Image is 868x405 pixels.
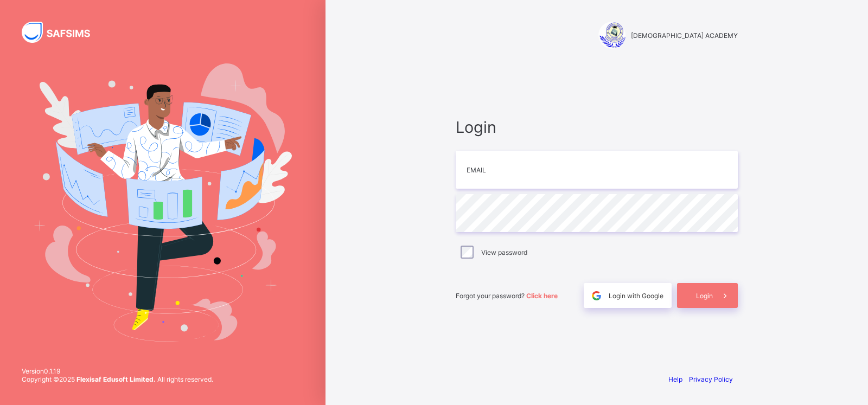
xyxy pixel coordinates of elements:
[22,375,213,383] span: Copyright © 2025 All rights reserved.
[76,375,156,383] strong: Flexisaf Edusoft Limited.
[456,118,738,137] span: Login
[34,63,292,341] img: Hero Image
[689,375,733,383] a: Privacy Policy
[22,22,103,43] img: SAFSIMS Logo
[631,31,738,40] span: [DEMOGRAPHIC_DATA] ACADEMY
[696,292,713,300] span: Login
[456,292,558,300] span: Forgot your password?
[22,367,213,375] span: Version 0.1.19
[590,290,603,302] img: google.396cfc9801f0270233282035f929180a.svg
[668,375,682,383] a: Help
[609,292,663,300] span: Login with Google
[481,248,527,256] label: View password
[526,292,558,300] a: Click here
